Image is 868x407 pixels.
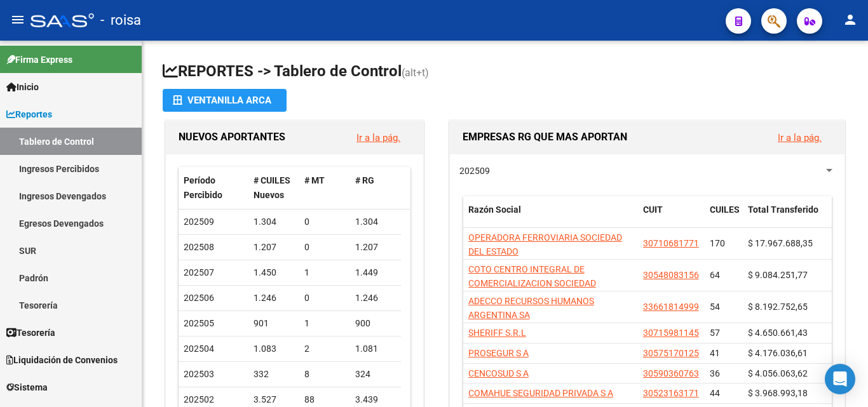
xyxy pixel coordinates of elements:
[355,291,396,305] div: 1.246
[304,291,345,305] div: 0
[254,240,294,255] div: 1.207
[748,388,808,398] span: $ 3.968.993,18
[643,368,699,378] span: 30590360763
[402,67,429,79] span: (alt+t)
[299,167,350,209] datatable-header-cell: # MT
[638,196,705,238] datatable-header-cell: CUIT
[304,215,345,229] div: 0
[710,302,720,312] span: 54
[163,61,848,83] h1: REPORTES -> Tablero de Control
[184,175,222,200] span: Período Percibido
[748,204,818,215] span: Total Transferido
[768,126,832,149] button: Ir a la pág.
[184,394,214,404] span: 202502
[355,367,396,382] div: 324
[643,204,663,215] span: CUIT
[748,328,808,338] span: $ 4.650.661,43
[6,380,48,394] span: Sistema
[179,167,248,209] datatable-header-cell: Período Percibido
[748,302,808,312] span: $ 8.192.752,65
[459,166,490,176] span: 202509
[254,215,294,229] div: 1.304
[643,328,699,338] span: 30715981145
[710,348,720,358] span: 41
[184,293,214,303] span: 202506
[355,392,396,407] div: 3.439
[254,316,294,331] div: 901
[304,367,345,382] div: 8
[254,342,294,356] div: 1.083
[748,270,808,280] span: $ 9.084.251,77
[355,265,396,280] div: 1.449
[710,238,725,248] span: 170
[468,328,526,338] span: SHERIFF S.R.L
[304,265,345,280] div: 1
[304,240,345,255] div: 0
[468,204,521,215] span: Razón Social
[355,316,396,331] div: 900
[710,204,740,215] span: CUILES
[643,238,699,248] span: 30710681771
[748,348,808,358] span: $ 4.176.036,61
[356,132,400,143] a: Ir a la pág.
[643,302,699,312] span: 33661814999
[179,131,285,143] span: NUEVOS APORTANTES
[350,167,401,209] datatable-header-cell: # RG
[710,368,720,378] span: 36
[468,232,622,257] span: OPERADORA FERROVIARIA SOCIEDAD DEL ESTADO
[6,326,55,340] span: Tesorería
[463,131,627,143] span: EMPRESAS RG QUE MAS APORTAN
[843,12,858,27] mat-icon: person
[468,264,596,304] span: COTO CENTRO INTEGRAL DE COMERCIALIZACION SOCIEDAD ANONIMA
[825,364,855,394] div: Open Intercom Messenger
[710,328,720,338] span: 57
[705,196,743,238] datatable-header-cell: CUILES
[304,316,345,331] div: 1
[6,80,39,94] span: Inicio
[304,392,345,407] div: 88
[743,196,832,238] datatable-header-cell: Total Transferido
[710,388,720,398] span: 44
[10,12,25,27] mat-icon: menu
[710,270,720,280] span: 64
[346,126,410,149] button: Ir a la pág.
[254,175,290,200] span: # CUILES Nuevos
[468,348,529,358] span: PROSEGUR S A
[468,296,594,321] span: ADECCO RECURSOS HUMANOS ARGENTINA SA
[184,242,214,252] span: 202508
[254,291,294,305] div: 1.246
[355,175,374,185] span: # RG
[6,53,72,67] span: Firma Express
[184,344,214,354] span: 202504
[254,392,294,407] div: 3.527
[184,217,214,227] span: 202509
[643,388,699,398] span: 30523163171
[355,342,396,356] div: 1.081
[184,267,214,277] span: 202507
[468,368,529,378] span: CENCOSUD S A
[254,265,294,280] div: 1.450
[6,353,118,367] span: Liquidación de Convenios
[748,238,813,248] span: $ 17.967.688,35
[184,318,214,328] span: 202505
[6,107,52,121] span: Reportes
[304,342,345,356] div: 2
[163,89,287,112] button: Ventanilla ARCA
[468,388,613,398] span: COMAHUE SEGURIDAD PRIVADA S A
[778,132,822,143] a: Ir a la pág.
[184,369,214,379] span: 202503
[100,6,141,34] span: - roisa
[463,196,638,238] datatable-header-cell: Razón Social
[173,89,276,112] div: Ventanilla ARCA
[248,167,299,209] datatable-header-cell: # CUILES Nuevos
[643,348,699,358] span: 30575170125
[355,240,396,255] div: 1.207
[643,270,699,280] span: 30548083156
[748,368,808,378] span: $ 4.056.063,62
[304,175,325,185] span: # MT
[254,367,294,382] div: 332
[355,215,396,229] div: 1.304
